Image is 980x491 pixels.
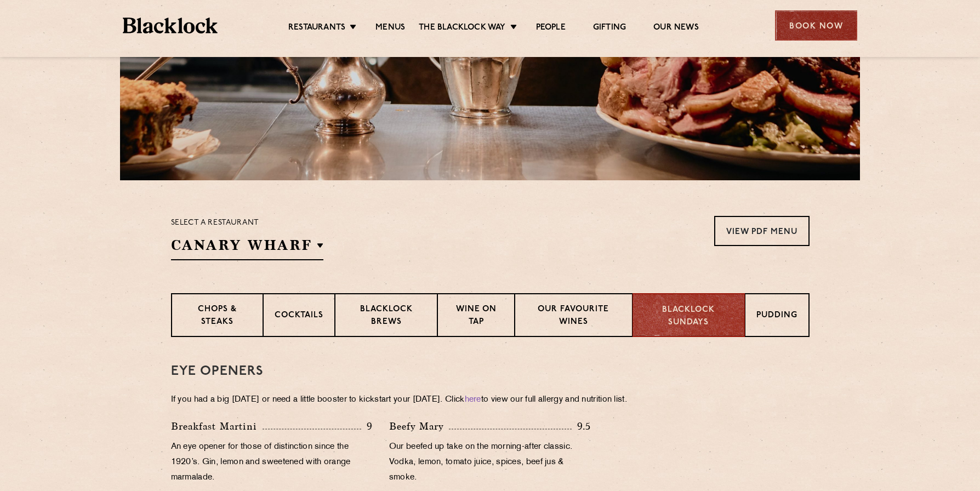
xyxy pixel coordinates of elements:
a: here [465,396,481,404]
p: Cocktails [275,310,323,323]
p: Pudding [756,310,797,323]
div: Book Now [775,10,857,41]
p: Chops & Steaks [183,304,252,329]
p: Our beefed up take on the morning-after classic. Vodka, lemon, tomato juice, spices, beef jus & s... [389,439,591,486]
p: If you had a big [DATE] or need a little booster to kickstart your [DATE]. Click to view our full... [171,392,810,408]
p: Our favourite wines [526,304,621,329]
p: Select a restaurant [171,216,323,230]
h3: Eye openers [171,364,810,379]
a: Our News [653,22,699,35]
a: People [536,22,566,35]
p: Beefy Mary [389,419,449,434]
a: The Blacklock Way [419,22,505,35]
p: An eye opener for those of distinction since the 1920’s. Gin, lemon and sweetened with orange mar... [171,439,373,486]
a: View PDF Menu [714,216,810,246]
p: Wine on Tap [449,304,503,329]
img: BL_Textured_Logo-footer-cropped.svg [123,18,218,33]
p: 9 [361,419,373,433]
a: Menus [375,22,405,35]
p: Blacklock Brews [346,304,426,329]
p: Breakfast Martini [171,419,263,434]
h2: Canary Wharf [171,236,323,260]
p: Blacklock Sundays [644,304,733,329]
p: 9.5 [572,419,591,433]
a: Gifting [593,22,626,35]
a: Restaurants [288,22,345,35]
